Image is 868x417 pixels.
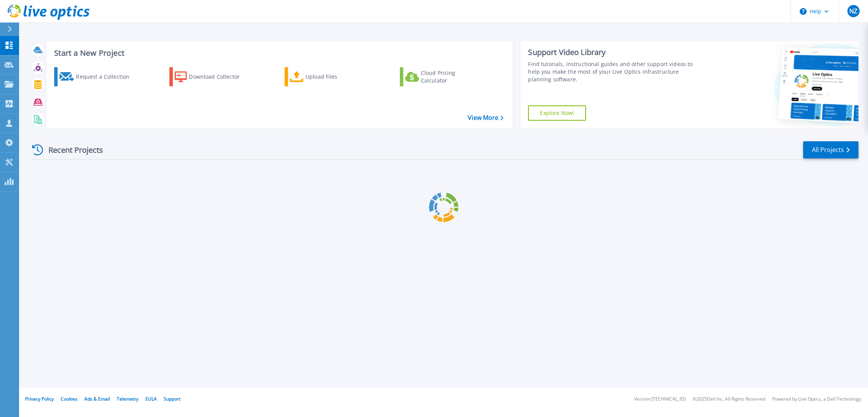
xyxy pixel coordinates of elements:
[54,49,503,57] h3: Start a New Project
[803,141,858,158] a: All Projects
[189,69,250,84] div: Download Collector
[117,396,138,402] a: Telemetry
[285,67,370,86] a: Upload Files
[29,141,113,159] div: Recent Projects
[528,105,586,121] a: Explore Now!
[164,396,180,402] a: Support
[692,397,765,402] li: © 2025 Dell Inc. All Rights Reserved
[145,396,157,402] a: EULA
[400,67,485,86] a: Cloud Pricing Calculator
[421,69,482,84] div: Cloud Pricing Calculator
[634,397,686,402] li: Version: [TECHNICAL_ID]
[772,397,861,402] li: Powered by Live Optics, a Dell Technology
[468,114,503,121] a: View More
[76,69,137,84] div: Request a Collection
[54,67,139,86] a: Request a Collection
[84,396,110,402] a: Ads & Email
[306,69,367,84] div: Upload Files
[25,396,54,402] a: Privacy Policy
[169,67,254,86] a: Download Collector
[849,8,857,14] span: NZ
[528,60,702,83] div: Find tutorials, instructional guides and other support videos to help you make the most of your L...
[61,396,77,402] a: Cookies
[528,47,702,57] div: Support Video Library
